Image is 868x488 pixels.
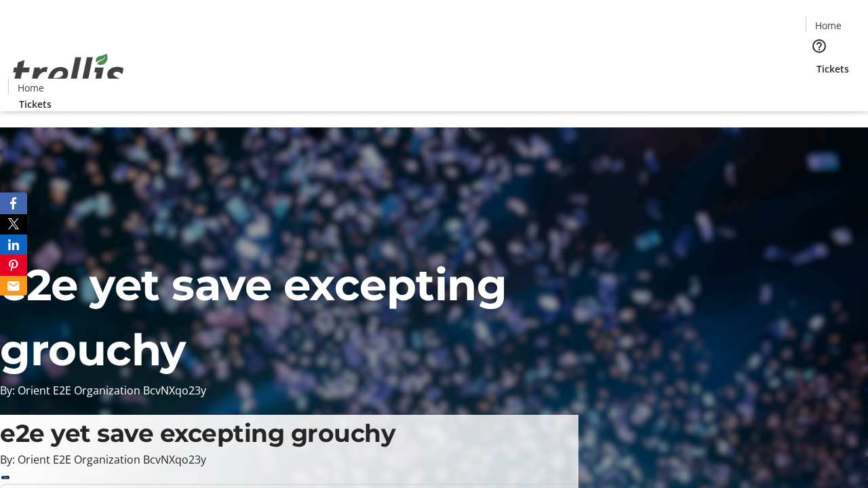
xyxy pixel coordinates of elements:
button: Help [806,33,833,60]
a: Tickets [8,97,62,111]
button: Cart [806,76,833,103]
span: Tickets [816,62,849,76]
a: Home [806,18,850,33]
span: Home [815,18,842,33]
span: Home [18,81,44,95]
img: Orient E2E Organization BcvNXqo23y's Logo [8,39,129,106]
span: Tickets [19,97,52,111]
a: Home [9,81,52,95]
a: Tickets [806,62,860,76]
